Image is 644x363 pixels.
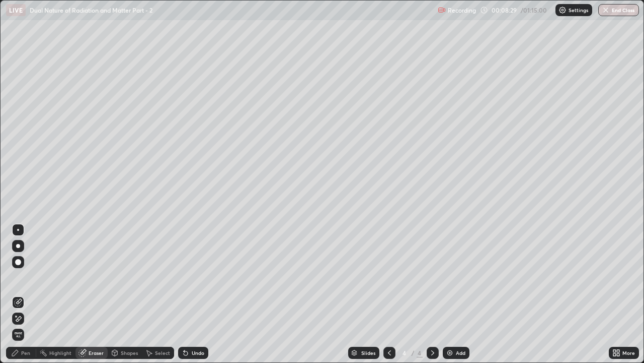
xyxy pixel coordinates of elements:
img: recording.375f2c34.svg [438,6,446,14]
div: / [412,350,415,356]
img: end-class-cross [602,6,610,14]
div: Shapes [121,350,138,355]
div: Pen [21,350,30,355]
p: Dual Nature of Radiation and Matter Part - 2 [30,6,152,14]
div: Eraser [89,350,104,355]
div: 4 [399,350,410,356]
p: LIVE [9,6,23,14]
p: Settings [569,8,588,13]
img: class-settings-icons [558,6,567,14]
button: End Class [598,4,639,16]
div: Select [155,350,170,355]
div: 4 [417,348,423,357]
div: More [622,350,635,355]
p: Recording [448,7,476,14]
span: Erase all [13,332,24,338]
div: Slides [361,350,375,355]
div: Undo [192,350,204,355]
div: Add [456,350,465,355]
div: Highlight [49,350,71,355]
img: add-slide-button [446,349,454,357]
